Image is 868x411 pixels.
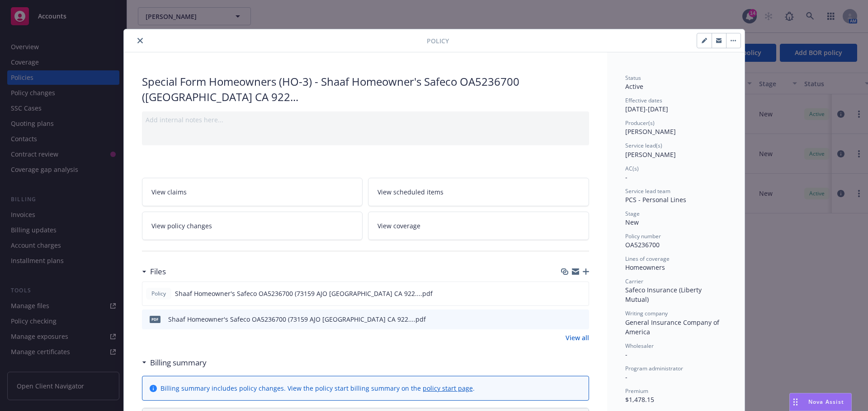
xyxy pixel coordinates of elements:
span: Stage [625,210,640,217]
span: Service lead(s) [625,142,662,149]
div: Files [142,266,166,277]
span: Shaaf Homeowner's Safeco OA5236700 (73159 AJO [GEOGRAPHIC_DATA] CA 922....pdf [175,289,433,298]
span: [PERSON_NAME] [625,127,676,136]
span: PCS - Personal Lines [625,195,686,204]
span: General Insurance Company of America [625,318,721,336]
div: Add internal notes here... [146,115,585,125]
span: Premium [625,387,648,395]
button: download file [563,314,570,324]
span: [PERSON_NAME] [625,150,676,159]
span: Policy [427,36,449,46]
div: Drag to move [790,393,801,411]
span: Lines of coverage [625,255,670,263]
button: preview file [577,314,585,324]
span: OA5236700 [625,240,660,249]
span: Safeco Insurance (Liberty Mutual) [625,286,703,304]
span: New [625,218,639,226]
span: Policy [150,290,168,298]
span: View scheduled items [377,187,443,197]
span: AC(s) [625,165,639,172]
span: View claims [151,187,187,197]
span: - [625,350,627,359]
div: Shaaf Homeowner's Safeco OA5236700 (73159 AJO [GEOGRAPHIC_DATA] CA 922....pdf [168,314,426,324]
span: pdf [150,316,160,323]
div: [DATE] - [DATE] [625,97,726,114]
div: Homeowners [625,263,726,272]
a: View all [566,333,589,342]
span: Wholesaler [625,342,654,350]
span: Nova Assist [808,398,844,406]
div: Special Form Homeowners (HO-3) - Shaaf Homeowner's Safeco OA5236700 ([GEOGRAPHIC_DATA] CA 922... [142,74,589,104]
a: View scheduled items [368,178,589,206]
span: View coverage [377,221,420,231]
button: preview file [577,289,585,298]
span: Producer(s) [625,119,655,127]
span: Carrier [625,277,643,285]
span: Effective dates [625,97,662,104]
a: View coverage [368,212,589,240]
a: View policy changes [142,212,363,240]
span: Status [625,74,641,82]
button: download file [562,289,570,298]
span: - [625,373,627,381]
span: Service lead team [625,187,670,195]
div: Billing summary includes policy changes. View the policy start billing summary on the . [160,383,475,393]
a: View claims [142,178,363,206]
span: Program administrator [625,365,683,372]
h3: Files [150,266,166,277]
span: $1,478.15 [625,395,654,404]
button: close [135,35,146,46]
button: Nova Assist [789,393,852,411]
a: policy start page [423,384,473,393]
span: Policy number [625,232,661,240]
span: View policy changes [151,221,212,231]
span: Active [625,82,643,91]
span: - [625,173,627,181]
span: Writing company [625,309,668,317]
div: Billing summary [142,357,207,369]
h3: Billing summary [150,357,207,369]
